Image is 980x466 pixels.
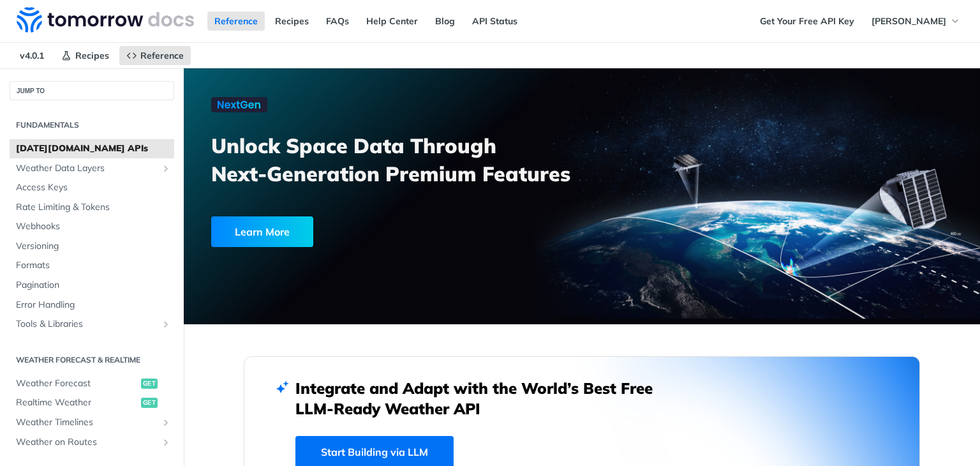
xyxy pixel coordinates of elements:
a: Tools & LibrariesShow subpages for Tools & Libraries [10,315,174,334]
button: Show subpages for Weather Data Layers [161,163,171,174]
span: Weather Forecast [16,377,138,390]
div: Learn More [211,216,313,247]
span: get [141,398,158,408]
span: Weather Timelines [16,416,158,429]
a: Reference [207,11,265,31]
span: Webhooks [16,220,171,233]
a: Get Your Free API Key [753,11,861,31]
a: Error Handling [10,296,174,315]
span: [DATE][DOMAIN_NAME] APIs [16,142,171,155]
button: [PERSON_NAME] [865,11,967,31]
a: Pagination [10,276,174,295]
button: Show subpages for Tools & Libraries [161,319,171,329]
span: v4.0.1 [13,46,51,65]
a: Blog [428,11,462,31]
span: Formats [16,259,171,272]
a: Reference [119,46,191,65]
span: Rate Limiting & Tokens [16,201,171,214]
a: Rate Limiting & Tokens [10,198,174,217]
h2: Fundamentals [10,119,174,131]
a: FAQs [319,11,356,31]
span: [PERSON_NAME] [872,15,946,27]
a: Learn More [211,216,519,247]
span: Versioning [16,240,171,253]
h3: Unlock Space Data Through Next-Generation Premium Features [211,132,596,188]
a: [DATE][DOMAIN_NAME] APIs [10,139,174,158]
span: Tools & Libraries [16,318,158,331]
span: Realtime Weather [16,396,138,409]
a: Weather Forecastget [10,374,174,393]
span: Access Keys [16,181,171,194]
a: API Status [465,11,524,31]
button: Show subpages for Weather on Routes [161,437,171,447]
img: Tomorrow.io Weather API Docs [17,7,194,33]
a: Realtime Weatherget [10,393,174,412]
h2: Integrate and Adapt with the World’s Best Free LLM-Ready Weather API [295,378,672,419]
a: Weather Data LayersShow subpages for Weather Data Layers [10,159,174,178]
span: Error Handling [16,299,171,312]
button: Show subpages for Weather Timelines [161,417,171,428]
span: Weather Data Layers [16,162,158,175]
a: Help Center [359,11,425,31]
span: Pagination [16,279,171,292]
span: Weather on Routes [16,436,158,449]
span: Reference [140,50,184,61]
a: Formats [10,256,174,275]
span: get [141,379,158,389]
a: Recipes [54,46,116,65]
a: Recipes [268,11,316,31]
a: Weather on RoutesShow subpages for Weather on Routes [10,433,174,452]
a: Versioning [10,237,174,256]
button: JUMP TO [10,81,174,100]
span: Recipes [75,50,109,61]
a: Access Keys [10,178,174,197]
h2: Weather Forecast & realtime [10,354,174,366]
img: NextGen [211,97,267,112]
a: Weather TimelinesShow subpages for Weather Timelines [10,413,174,432]
a: Webhooks [10,217,174,236]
